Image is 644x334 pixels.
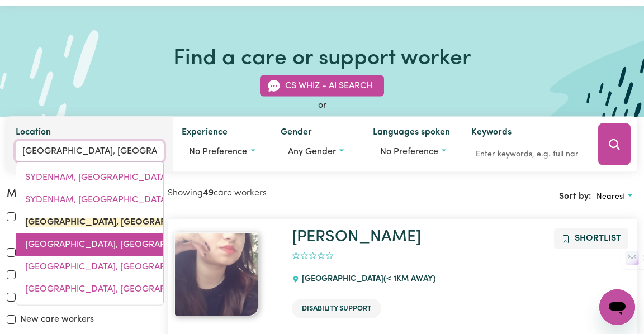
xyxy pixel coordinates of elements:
h2: Showing care workers [168,188,402,199]
button: Search [598,123,631,165]
li: Disability Support [292,299,381,318]
span: , 2000 [25,218,238,227]
button: Worker gender preference [281,141,355,163]
label: New care workers [20,313,94,326]
div: menu-options [16,161,164,306]
input: Enter keywords, e.g. full name, interests [471,146,583,163]
span: Sort by: [559,193,591,202]
button: Add to shortlist [554,228,628,249]
a: SYDNEY DOMESTIC AIRPORT, New South Wales, 2020 [16,233,163,256]
span: SYDENHAM, [GEOGRAPHIC_DATA], 3037 [25,195,193,204]
span: (< 1km away) [383,275,435,283]
a: [PERSON_NAME] [292,229,421,245]
b: 49 [203,189,214,198]
div: or [7,99,637,112]
button: CS Whiz - AI Search [260,75,384,97]
a: SYDENHAM, Victoria, 3037 [16,189,163,211]
div: add rating by typing an integer from 0 to 5 or pressing arrow keys [292,250,334,263]
iframe: Button to launch messaging window [599,289,635,325]
span: [GEOGRAPHIC_DATA], [GEOGRAPHIC_DATA], 2020 [25,240,235,249]
img: View Susmita's profile [174,232,258,316]
h1: Find a care or support worker [173,46,471,72]
label: Gender [281,126,312,141]
label: Location [16,126,51,141]
label: Experience [182,126,228,141]
span: No preference [380,147,438,156]
span: [GEOGRAPHIC_DATA], [GEOGRAPHIC_DATA], 2127 [25,285,231,294]
button: Worker language preferences [373,141,453,163]
mark: [GEOGRAPHIC_DATA], [GEOGRAPHIC_DATA] [25,218,212,227]
div: [GEOGRAPHIC_DATA] [292,264,442,294]
span: No preference [189,147,247,156]
span: Nearest [596,193,626,201]
a: SYDNEY, New South Wales, 2000 [16,211,163,233]
button: Worker experience options [182,141,262,163]
span: Shortlist [575,234,621,243]
span: [GEOGRAPHIC_DATA], [GEOGRAPHIC_DATA], 2020 [25,263,235,271]
a: Susmita [174,232,278,316]
a: SYDENHAM, New South Wales, 2044 [16,166,163,189]
h2: More filters: [7,188,154,201]
input: Enter a suburb [16,141,164,161]
a: SYDNEY OLYMPIC PARK, New South Wales, 2127 [16,278,163,300]
label: Keywords [471,126,512,141]
a: SYDNEY INTERNATIONAL AIRPORT, New South Wales, 2020 [16,256,163,278]
label: Languages spoken [373,126,450,141]
span: SYDENHAM, [GEOGRAPHIC_DATA], 2044 [25,173,193,182]
button: Sort search results [591,188,637,206]
span: Any gender [288,147,336,156]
